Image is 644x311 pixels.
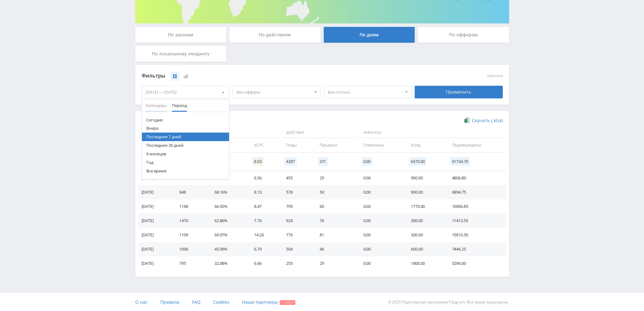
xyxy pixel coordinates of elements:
[208,228,248,242] td: 69.97%
[248,242,280,256] td: 6.79
[280,185,313,199] td: 578
[328,86,402,98] span: Все потоки
[135,299,148,305] span: О нас
[173,256,208,271] td: 795
[405,228,445,242] td: 300.00
[357,214,405,228] td: 0.00
[248,214,280,228] td: 7.76
[173,199,208,214] td: 1188
[248,199,280,214] td: 8.47
[138,185,173,199] td: [DATE]
[142,133,229,141] button: Последние 7 дней
[313,242,357,256] td: 46
[146,99,167,112] span: Календарь
[173,214,208,228] td: 1470
[172,99,187,112] span: Период
[280,300,295,305] span: Скидки
[173,242,208,256] td: 1096
[464,117,502,124] a: Скачать (.xlsx)
[445,242,506,256] td: 7446.25
[142,116,229,124] button: Сегодня
[142,124,229,133] button: Вчера
[405,138,445,152] td: Холд
[135,27,226,43] div: По заказам
[405,171,445,185] td: 900.00
[409,157,427,166] span: 6570.00
[135,46,226,62] div: По локальному лендингу
[280,228,313,242] td: 776
[138,256,173,271] td: [DATE]
[361,157,373,166] span: 0.00
[280,138,313,152] td: Лиды
[248,256,280,271] td: 6.66
[138,228,173,242] td: [DATE]
[357,228,405,242] td: 0.00
[313,185,357,199] td: 50
[405,256,445,271] td: 1800.00
[464,117,470,123] img: xlsx
[192,299,201,305] span: FAQ
[418,27,509,43] div: По офферам
[248,171,280,185] td: 6.56
[445,171,506,185] td: 4806.80
[280,256,313,271] td: 255
[445,228,506,242] td: 15810.50
[138,199,173,214] td: [DATE]
[142,141,229,150] button: Последние 30 дней
[248,185,280,199] td: 8.13
[450,157,470,166] span: 61734.70
[138,152,173,171] td: Итого:
[405,242,445,256] td: 600.00
[284,157,296,166] span: 4287
[248,138,280,152] td: eCPC
[280,199,313,214] td: 795
[160,299,179,305] span: Правила
[208,214,248,228] td: 62.86%
[357,242,405,256] td: 0.00
[138,128,278,138] span: Данные:
[142,86,229,98] div: [DATE] — [DATE]
[415,86,503,98] div: Применить
[280,171,313,185] td: 455
[324,27,415,43] div: По дням
[472,118,503,123] span: Скачать (.xlsx)
[357,185,405,199] td: 0.00
[142,167,229,175] button: Все время
[173,185,208,199] td: 848
[208,242,248,256] td: 45.99%
[142,158,229,167] button: Год
[143,99,169,112] button: Календарь
[313,256,357,271] td: 29
[208,185,248,199] td: 68.16%
[357,256,405,271] td: 0.00
[445,199,506,214] td: 10066.85
[313,228,357,242] td: 81
[242,299,278,305] span: Наши партнеры
[229,27,321,43] div: По действиям
[280,214,313,228] td: 924
[237,86,311,98] span: Все офферы
[138,138,173,152] td: Дата
[313,199,357,214] td: 60
[357,199,405,214] td: 0.00
[313,171,357,185] td: 29
[138,214,173,228] td: [DATE]
[173,228,208,242] td: 1109
[487,74,503,78] button: сбросить
[405,214,445,228] td: 300.00
[445,214,506,228] td: 11413.55
[138,171,173,185] td: [DATE]
[313,138,357,152] td: Продажи
[138,242,173,256] td: [DATE]
[213,299,229,305] span: Cookies
[405,199,445,214] td: 1770.00
[445,138,506,152] td: Подтверждены
[313,214,357,228] td: 76
[142,150,229,158] button: 6 месяцев
[445,256,506,271] td: 5296.00
[252,157,263,166] span: 8.53
[142,71,412,81] div: Фильтры
[445,185,506,199] td: 6894.75
[281,128,355,138] span: Действия:
[357,171,405,185] td: 0.00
